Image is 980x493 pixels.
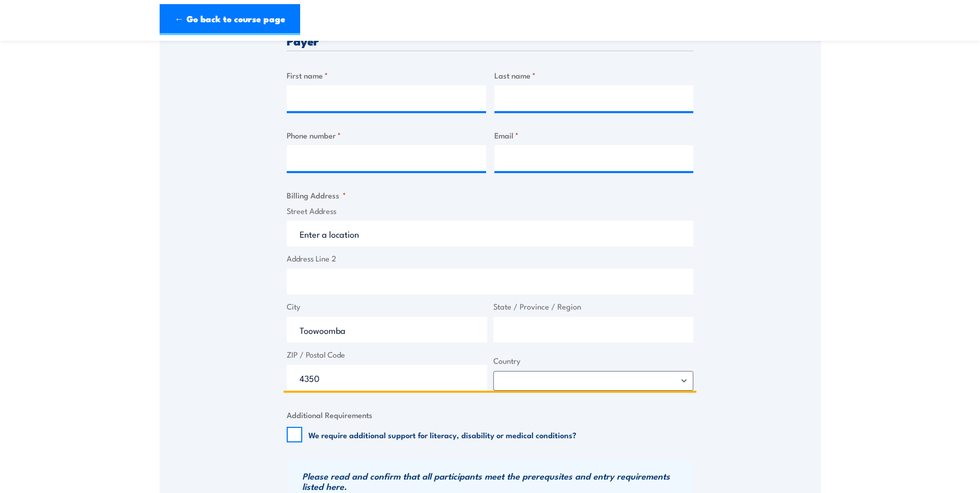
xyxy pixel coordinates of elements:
label: Email [494,129,694,141]
h3: Please read and confirm that all participants meet the prerequsites and entry requirements listed... [302,471,691,491]
legend: Billing Address [287,189,346,201]
label: ZIP / Postal Code [287,349,487,361]
input: Enter a location [287,221,693,246]
label: Last name [494,69,694,81]
label: Street Address [287,205,693,217]
h3: Payer [287,35,693,47]
legend: Additional Requirements [287,409,372,421]
a: ← Go back to course page [160,4,300,35]
label: Country [493,355,694,367]
label: We require additional support for literacy, disability or medical conditions? [308,429,577,440]
label: State / Province / Region [493,301,694,313]
label: City [287,301,487,313]
label: First name [287,69,486,81]
label: Address Line 2 [287,253,693,265]
label: Phone number [287,129,486,141]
